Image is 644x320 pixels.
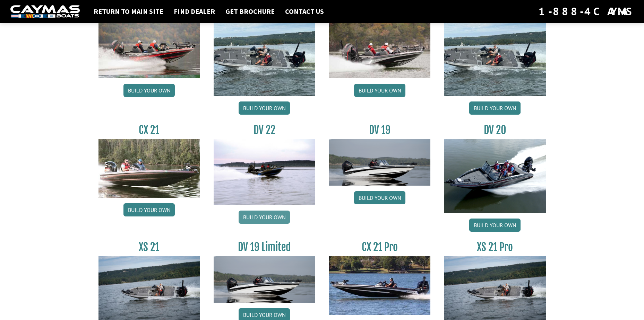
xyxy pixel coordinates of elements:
[90,7,167,16] a: Return to main site
[444,139,546,213] img: DV_20_from_website_for_caymas_connect.png
[214,139,315,205] img: DV22_original_motor_cropped_for_caymas_connect.jpg
[444,241,546,254] h3: XS 21 Pro
[98,20,200,78] img: CX-20_thumbnail.jpg
[214,256,315,303] img: dv-19-ban_from_website_for_caymas_connect.png
[10,5,80,18] img: white-logo-c9c8dbefe5ff5ceceb0f0178aa75bf4bb51f6bca0971e226c86eb53dfe498488.png
[329,256,431,314] img: CX-21Pro_thumbnail.jpg
[214,124,315,136] h3: DV 22
[170,7,218,16] a: Find Dealer
[214,20,315,96] img: XS_20_resized.jpg
[98,241,200,254] h3: XS 21
[98,139,200,197] img: CX21_thumb.jpg
[123,203,175,216] a: Build your own
[98,124,200,136] h3: CX 21
[239,211,290,224] a: Build your own
[469,101,521,115] a: Build your own
[329,241,431,254] h3: CX 21 Pro
[282,7,327,16] a: Contact Us
[539,4,634,19] div: 1-888-4CAYMAS
[469,219,521,232] a: Build your own
[354,191,405,204] a: Build your own
[444,20,546,96] img: XS_20_resized.jpg
[354,84,405,97] a: Build your own
[329,124,431,136] h3: DV 19
[239,101,290,115] a: Build your own
[123,84,175,97] a: Build your own
[214,241,315,254] h3: DV 19 Limited
[444,124,546,136] h3: DV 20
[329,20,431,78] img: CX-20Pro_thumbnail.jpg
[329,139,431,186] img: dv-19-ban_from_website_for_caymas_connect.png
[222,7,278,16] a: Get Brochure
